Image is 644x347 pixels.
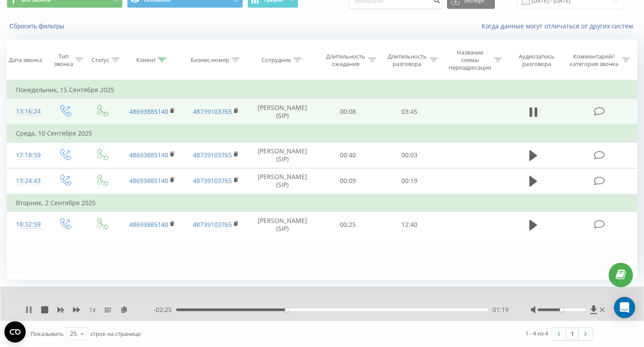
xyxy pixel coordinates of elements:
td: [PERSON_NAME] (SIP) [248,168,317,194]
div: 25 [70,329,77,338]
a: 48739103765 [193,107,232,116]
div: Accessibility label [285,308,289,312]
div: Сотрудник [262,56,291,64]
td: Понедельник, 15 Сентября 2025 [7,81,637,99]
div: Название схемы переадресации [448,49,492,71]
div: Клиент [136,56,156,64]
div: Статус [92,56,109,64]
td: 00:08 [317,99,378,125]
div: Accessibility label [560,308,563,312]
td: 00:19 [378,168,440,194]
td: 00:40 [317,142,378,168]
td: 00:03 [378,142,440,168]
button: Open CMP widget [4,321,26,343]
a: 48693885140 [129,176,168,185]
td: [PERSON_NAME] (SIP) [248,99,317,125]
div: Аудиозапись разговора [512,53,561,68]
div: 1 - 4 из 4 [525,329,548,338]
div: 13:16:24 [16,103,37,120]
a: Когда данные могут отличаться от других систем [482,22,637,30]
span: 1 x [89,305,96,314]
div: Комментарий/категория звонка [568,53,620,68]
div: Дата звонка [9,56,42,64]
div: 18:32:59 [16,216,37,233]
div: Тип звонка [54,53,73,68]
span: строк на странице [90,330,141,338]
div: 13:24:43 [16,172,37,190]
td: 00:09 [317,168,378,194]
a: 48739103765 [193,220,232,229]
span: Показывать [31,330,64,338]
div: Длительность разговора [386,53,428,68]
a: 1 [566,328,579,340]
td: [PERSON_NAME] (SIP) [248,142,317,168]
div: Бизнес номер [191,56,229,64]
a: 48739103765 [193,176,232,185]
a: 48693885140 [129,151,168,159]
td: Вторник, 2 Сентября 2025 [7,194,637,212]
td: 03:45 [378,99,440,125]
div: Open Intercom Messenger [614,297,635,318]
td: 12:40 [378,212,440,238]
a: 48693885140 [129,220,168,229]
div: Длительность ожидания [325,53,366,68]
span: 01:19 [493,305,509,314]
td: 00:25 [317,212,378,238]
td: [PERSON_NAME] (SIP) [248,212,317,238]
a: 48739103765 [193,151,232,159]
div: 17:18:59 [16,147,37,164]
a: 48693885140 [129,107,168,116]
td: Среда, 10 Сентября 2025 [7,125,637,142]
button: Сбросить фильтры [7,22,69,30]
span: - 02:25 [154,305,176,314]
